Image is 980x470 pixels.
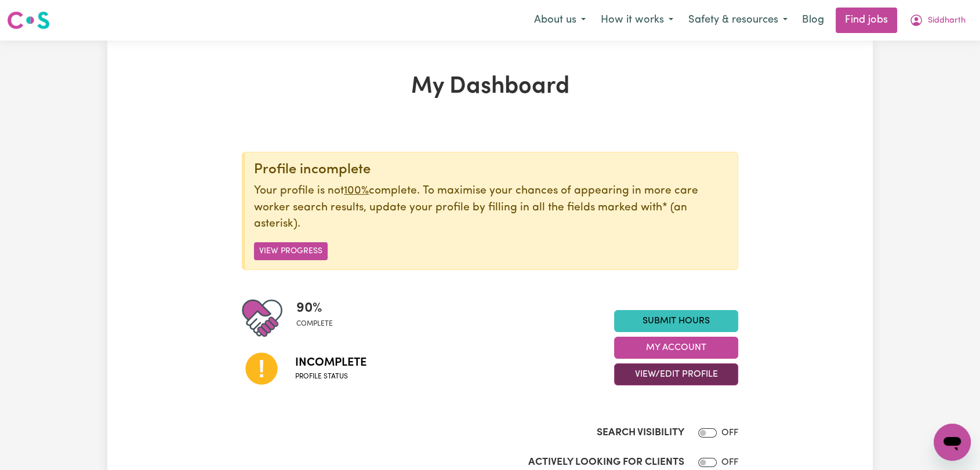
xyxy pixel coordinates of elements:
[295,354,366,371] span: Incomplete
[934,424,971,461] iframe: Button to launch messaging window
[527,8,593,32] button: About us
[902,8,973,32] button: My Account
[614,363,738,385] button: View/Edit Profile
[795,8,831,33] a: Blog
[928,14,966,27] span: Siddharth
[296,319,333,329] span: complete
[681,8,795,32] button: Safety & resources
[242,73,738,101] h1: My Dashboard
[614,310,738,332] a: Submit Hours
[296,298,342,338] div: Profile completeness: 90%
[254,162,728,178] div: Profile incomplete
[597,425,684,440] label: Search Visibility
[296,298,333,319] span: 90 %
[614,337,738,359] button: My Account
[254,242,328,260] button: View Progress
[836,8,897,33] a: Find jobs
[721,428,738,438] span: OFF
[7,7,50,34] a: Careseekers logo
[295,371,366,382] span: Profile status
[528,455,684,470] label: Actively Looking for Clients
[593,8,681,32] button: How it works
[7,10,50,31] img: Careseekers logo
[721,458,738,467] span: OFF
[344,185,369,196] u: 100%
[254,183,728,233] p: Your profile is not complete. To maximise your chances of appearing in more care worker search re...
